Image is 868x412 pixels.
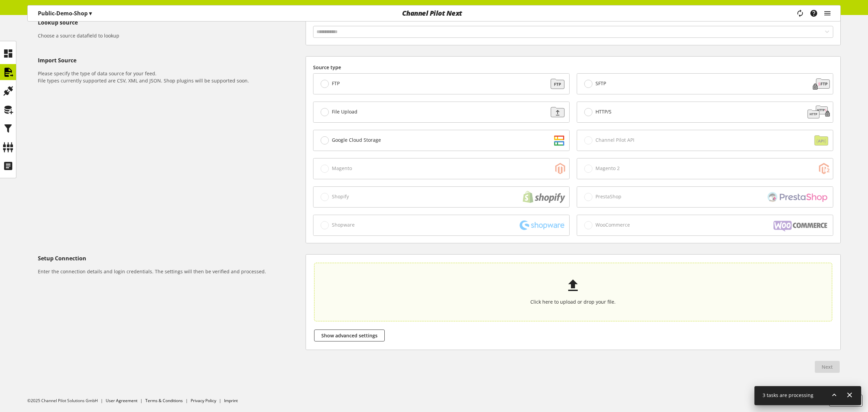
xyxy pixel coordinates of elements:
[38,32,303,39] h6: Choose a source datafield to lookup
[313,64,833,71] label: Source type
[191,398,216,403] a: Privacy Policy
[38,254,303,262] h5: Setup Connection
[224,398,238,403] a: Imprint
[27,398,106,404] li: ©2025 Channel Pilot Solutions GmbH
[332,80,340,87] span: FTP
[595,80,606,87] span: SFTP
[763,392,813,398] span: 3 tasks are processing
[38,9,92,17] p: Public-Demo-Shop
[106,398,137,403] a: User Agreement
[815,361,840,373] button: Next
[332,109,357,115] span: File Upload
[38,70,303,84] h6: Please specify the type of data source for your feed. File types currently supported are CSV, XML...
[38,18,303,27] h5: Lookup source
[38,268,303,275] h6: Enter the connection details and login credentials. The settings will then be verified and proces...
[544,134,568,147] img: d2dddd6c468e6a0b8c3bb85ba935e383.svg
[595,109,612,115] span: HTTP/S
[314,330,385,341] button: Show advanced settings
[330,298,816,305] p: Click here to upload or drop your file.
[806,105,832,119] img: cbdcb026b331cf72755dc691680ce42b.svg
[27,5,841,21] nav: main navigation
[89,10,92,17] span: ▾
[808,77,832,91] img: 1a078d78c93edf123c3bc3fa7bc6d87d.svg
[822,363,833,370] span: Next
[544,105,568,119] img: f3ac9b204b95d45582cf21fad1a323cf.svg
[321,332,378,339] span: Show advanced settings
[332,137,381,143] span: Google Cloud Storage
[38,56,303,64] h5: Import Source
[145,398,183,403] a: Terms & Conditions
[544,77,568,91] img: 88a670171dbbdb973a11352c4ab52784.svg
